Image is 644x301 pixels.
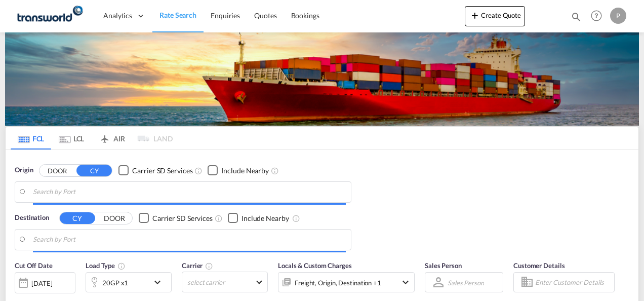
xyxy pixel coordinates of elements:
[241,213,289,223] div: Include Nearby
[588,7,605,24] span: Help
[291,11,319,20] span: Bookings
[5,32,639,126] img: LCL+%26+FCL+BACKGROUND.png
[513,261,565,270] span: Customer Details
[228,213,289,223] md-checkbox: Checkbox No Ink
[278,261,352,270] span: Locals & Custom Charges
[295,276,381,290] div: Freight Origin Destination Factory Stuffing
[292,214,300,222] md-icon: Unchecked: Ignores neighbouring ports when fetching rates.Checked : Includes neighbouring ports w...
[215,214,223,222] md-icon: Unchecked: Search for CY (Container Yard) services for all selected carriers.Checked : Search for...
[15,5,84,27] img: f753ae806dec11f0841701cdfdf085c0.png
[60,212,95,224] button: CY
[118,165,192,176] md-checkbox: Checkbox No Ink
[11,127,51,149] md-tab-item: FCL
[221,166,269,176] div: Include Nearby
[271,167,279,175] md-icon: Unchecked: Ignores neighbouring ports when fetching rates.Checked : Includes neighbouring ports w...
[15,272,75,293] div: [DATE]
[465,6,525,26] button: icon-plus 400-fgCreate Quote
[92,127,132,149] md-tab-item: AIR
[11,127,173,149] md-pagination-wrapper: Use the left and right arrow keys to navigate between tabs
[99,133,111,140] md-icon: icon-airplane
[571,11,582,22] md-icon: icon-magnify
[278,272,415,292] div: Freight Origin Destination Factory Stuffingicon-chevron-down
[588,7,610,25] div: Help
[254,11,276,20] span: Quotes
[97,212,132,224] button: DOOR
[86,261,126,270] span: Load Type
[33,232,346,247] input: Search by Port
[211,11,240,20] span: Enquiries
[103,11,132,21] span: Analytics
[15,213,49,223] span: Destination
[102,276,128,290] div: 20GP x1
[610,8,626,24] div: P
[152,213,213,223] div: Carrier SD Services
[33,184,346,200] input: Search by Port
[159,11,196,19] span: Rate Search
[469,9,481,21] md-icon: icon-plus 400-fg
[76,165,112,176] button: CY
[132,166,192,176] div: Carrier SD Services
[182,261,213,270] span: Carrier
[39,165,75,176] button: DOOR
[194,167,203,175] md-icon: Unchecked: Search for CY (Container Yard) services for all selected carriers.Checked : Search for...
[31,279,52,288] div: [DATE]
[571,11,582,26] div: icon-magnify
[399,276,412,288] md-icon: icon-chevron-down
[15,261,53,270] span: Cut Off Date
[139,213,213,223] md-checkbox: Checkbox No Ink
[208,165,269,176] md-checkbox: Checkbox No Ink
[425,261,462,270] span: Sales Person
[447,275,485,290] md-select: Sales Person
[15,165,33,175] span: Origin
[86,272,172,292] div: 20GP x1icon-chevron-down
[151,276,169,288] md-icon: icon-chevron-down
[205,262,213,270] md-icon: The selected Trucker/Carrierwill be displayed in the rate results If the rates are from another f...
[51,127,92,149] md-tab-item: LCL
[535,275,611,290] input: Enter Customer Details
[117,262,126,270] md-icon: icon-information-outline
